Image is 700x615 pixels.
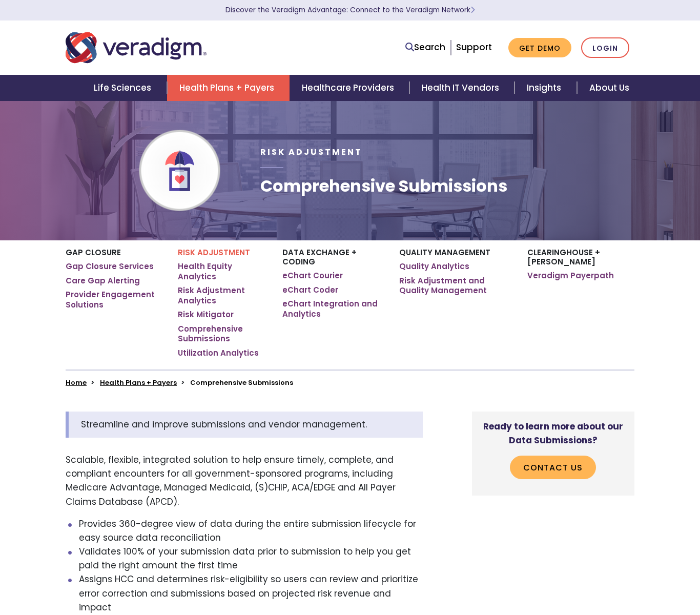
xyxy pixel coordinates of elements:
[577,75,642,101] a: About Us
[66,276,140,286] a: Care Gap Alerting
[81,418,367,430] span: Streamline and improve submissions and vendor management.
[282,271,343,281] a: eChart Courier
[66,261,154,272] a: Gap Closure Services
[100,378,177,387] a: Health Plans + Payers
[260,176,507,196] h1: Comprehensive Submissions
[470,5,475,15] span: Learn More
[260,146,362,158] span: Risk Adjustment
[409,75,514,101] a: Health IT Vendors
[66,290,162,310] a: Provider Engagement Solutions
[399,276,512,296] a: Risk Adjustment and Quality Management
[178,310,234,320] a: Risk Mitigator
[483,420,623,446] strong: Ready to learn more about our Data Submissions?
[178,261,267,281] a: Health Equity Analytics
[225,5,475,15] a: Discover the Veradigm Advantage: Connect to the Veradigm NetworkLearn More
[508,38,571,58] a: Get Demo
[66,453,423,509] p: Scalable, flexible, integrated solution to help ensure timely, complete, and compliant encounters...
[66,31,207,65] img: Veradigm logo
[79,545,423,572] li: Validates 100% of your submission data prior to submission to help you get paid the right amount ...
[79,572,423,614] li: Assigns HCC and determines risk-eligibility so users can review and prioritize error correction a...
[178,285,267,305] a: Risk Adjustment Analytics
[81,75,167,101] a: Life Sciences
[514,75,577,101] a: Insights
[405,40,445,54] a: Search
[282,285,338,295] a: eChart Coder
[178,324,267,344] a: Comprehensive Submissions
[581,37,629,58] a: Login
[178,348,259,358] a: Utilization Analytics
[290,75,409,101] a: Healthcare Providers
[66,378,87,387] a: Home
[79,517,423,545] li: Provides 360-degree view of data during the entire submission lifecycle for easy source data reco...
[456,41,492,53] a: Support
[399,261,469,272] a: Quality Analytics
[510,456,596,479] a: Contact Us
[527,271,614,281] a: Veradigm Payerpath
[282,299,384,319] a: eChart Integration and Analytics
[167,75,290,101] a: Health Plans + Payers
